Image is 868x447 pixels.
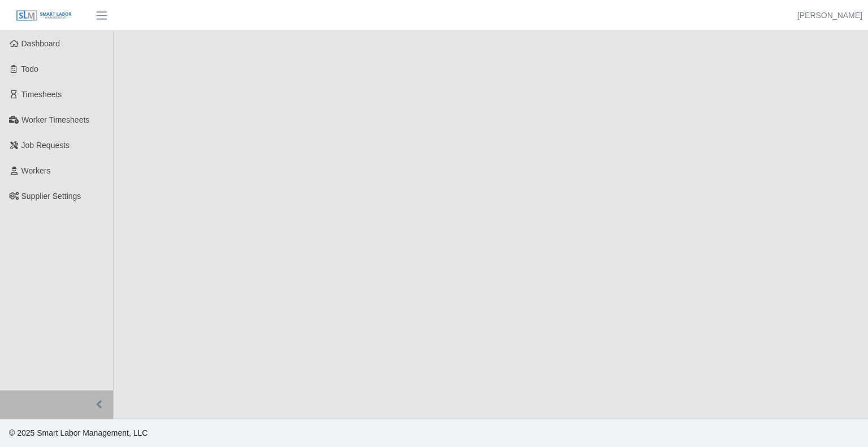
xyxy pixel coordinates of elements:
[9,428,147,437] span: © 2025 Smart Labor Management, LLC
[21,115,89,124] span: Worker Timesheets
[16,10,72,22] img: SLM Logo
[797,10,862,21] a: [PERSON_NAME]
[21,39,60,48] span: Dashboard
[21,166,51,175] span: Workers
[21,90,62,99] span: Timesheets
[21,64,38,73] span: Todo
[21,192,81,201] span: Supplier Settings
[21,141,70,150] span: Job Requests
